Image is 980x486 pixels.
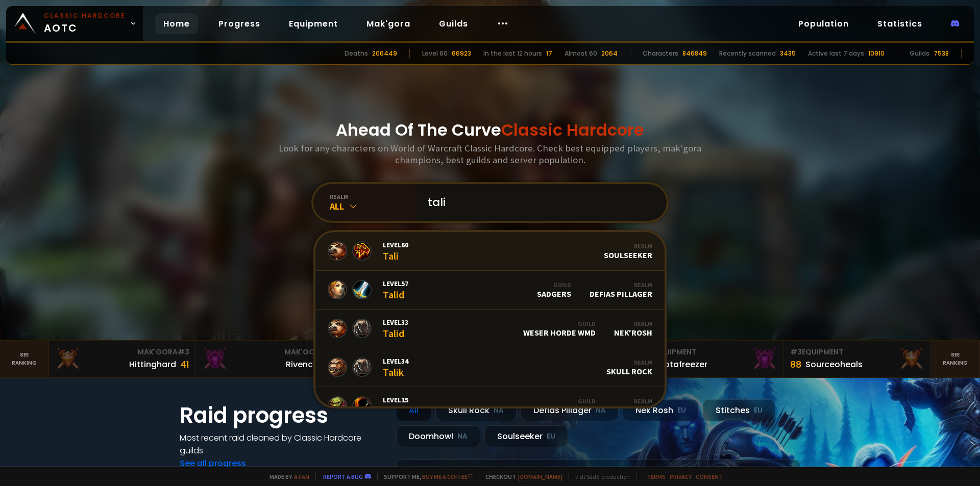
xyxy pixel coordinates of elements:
[330,200,415,212] div: All
[202,347,336,357] div: Mak'Gora
[523,397,596,415] div: Weser Horde WMD
[590,281,652,299] div: Defias Pillager
[281,13,346,34] a: Equipment
[483,49,542,58] div: In the last 12 hours
[155,13,198,34] a: Home
[315,348,665,387] a: Level34TalikRealmSkull Rock
[180,431,384,457] h4: Most recent raid cleaned by Classic Hardcore guilds
[263,473,309,480] span: Made by
[703,399,775,421] div: Stitches
[479,473,562,480] span: Checkout
[372,49,397,58] div: 206449
[604,242,652,250] div: Realm
[643,49,678,58] div: Characters
[869,13,930,34] a: Statistics
[790,347,802,357] span: # 3
[754,405,763,416] small: EU
[614,320,652,327] div: Realm
[178,347,189,357] span: # 3
[518,473,562,480] a: [DOMAIN_NAME]
[805,358,863,371] div: Sourceoheals
[44,11,126,36] span: AOTC
[383,356,408,378] div: Talik
[286,358,318,371] div: Rivench
[569,473,630,480] span: v. d752d5 - production
[682,49,707,58] div: 846849
[606,359,652,366] div: Realm
[604,242,652,260] div: Soulseeker
[396,399,431,421] div: All
[537,281,571,299] div: sadgers
[658,358,707,371] div: Notafreezer
[501,118,644,141] span: Classic Hardcore
[452,49,471,58] div: 66923
[383,318,408,340] div: Talid
[537,281,571,289] div: Guild
[315,387,665,426] a: Level15TalihGuildWeser Horde WMDRealmNek'Rosh
[383,395,408,417] div: Talih
[422,184,654,221] input: Search a character...
[377,473,473,480] span: Support me,
[422,49,448,58] div: Level 60
[275,142,705,166] h3: Look for any characters on World of Warcraft Classic Hardcore. Check best equipped players, mak'g...
[330,193,415,200] div: realm
[383,279,408,301] div: Talid
[484,425,568,447] div: Soulseeker
[719,49,776,58] div: Recently scanned
[790,347,924,357] div: Equipment
[383,395,408,404] span: Level 15
[435,399,517,421] div: Skull Rock
[196,341,343,377] a: Mak'Gora#2Rivench100
[643,347,777,357] div: Equipment
[623,399,699,421] div: Nek'Rosh
[180,399,384,431] h1: Raid progress
[6,6,143,41] a: Classic HardcoreAOTC
[523,397,596,405] div: Guild
[606,359,652,376] div: Skull Rock
[315,232,665,271] a: Level60TaliRealmSoulseeker
[383,240,408,249] span: Level 60
[49,341,196,377] a: Mak'Gora#3Hittinghard41
[383,356,408,366] span: Level 34
[396,425,480,447] div: Doomhowl
[614,320,652,338] div: Nek'Rosh
[315,271,665,310] a: Level57TalidGuildsadgersRealmDefias Pillager
[637,341,784,377] a: #2Equipment88Notafreezer
[383,279,408,288] span: Level 57
[431,13,476,34] a: Guilds
[601,49,618,58] div: 2064
[523,320,596,327] div: Guild
[55,347,189,357] div: Mak'Gora
[323,473,363,480] a: Report a bug
[670,473,692,480] a: Privacy
[590,281,652,289] div: Realm
[614,397,652,405] div: Realm
[180,357,189,371] div: 41
[910,49,929,58] div: Guilds
[422,473,473,480] a: Buy me a coffee
[547,431,555,442] small: EU
[868,49,885,58] div: 10910
[934,49,949,58] div: 7538
[696,473,723,480] a: Consent
[336,118,644,142] h1: Ahead Of The Curve
[790,13,857,34] a: Population
[180,457,246,469] a: See all progress
[494,405,504,416] small: NA
[358,13,419,34] a: Mak'gora
[546,49,552,58] div: 17
[677,405,686,416] small: EU
[647,473,666,480] a: Terms
[808,49,864,58] div: Active last 7 days
[523,320,596,338] div: Weser Horde WMD
[129,358,176,371] div: Hittinghard
[790,357,801,371] div: 88
[294,473,309,480] a: a fan
[210,13,268,34] a: Progress
[44,11,126,20] small: Classic Hardcore
[565,49,597,58] div: Almost 60
[383,318,408,327] span: Level 33
[931,341,980,377] a: Seeranking
[614,397,652,415] div: Nek'Rosh
[383,240,408,262] div: Tali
